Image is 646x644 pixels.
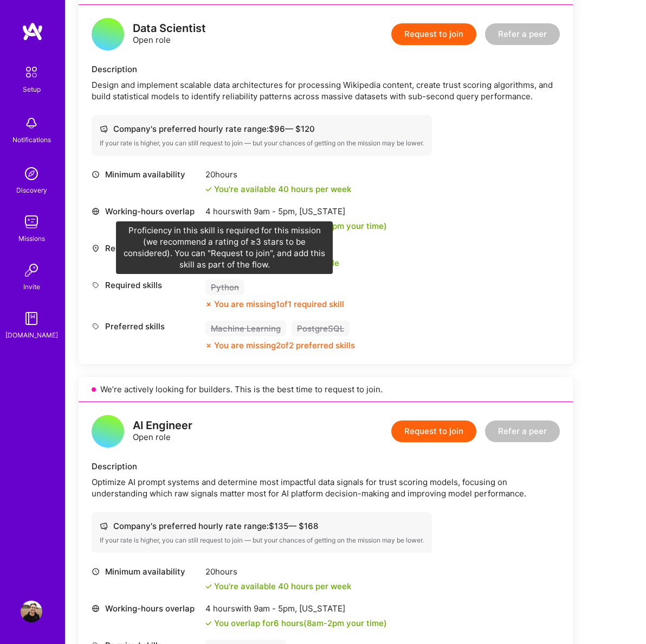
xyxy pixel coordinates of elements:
i: icon Location [92,244,100,252]
i: icon Clock [92,170,100,178]
div: [DOMAIN_NAME] [5,329,58,341]
i: icon Tag [92,322,100,330]
div: Required location [92,243,200,254]
div: Python [205,279,244,295]
div: You're available 40 hours per week [205,581,351,592]
div: 4 hours with [US_STATE] [205,206,387,217]
div: Machine Learning [205,321,286,336]
img: bell [21,112,42,134]
div: Description [92,63,560,75]
img: User Avatar [21,601,42,622]
img: discovery [21,163,42,184]
div: If your rate is higher, you can still request to join — but your chances of getting on the missio... [100,139,424,148]
i: icon Clock [92,568,100,576]
a: User Avatar [18,601,45,622]
div: Discovery [16,184,47,196]
div: You are missing 2 of 2 preferred skills [214,340,355,351]
div: Open role [133,420,192,443]
i: icon CloseOrange [205,301,212,308]
div: You overlap for 6 hours ( your time) [214,220,387,232]
div: Working-hours overlap [92,603,200,614]
img: Invite [21,259,42,281]
img: guide book [21,308,42,329]
button: Request to join [391,420,476,442]
button: Refer a peer [485,420,560,442]
div: Preferred skills [92,321,200,332]
img: teamwork [21,211,42,233]
div: 20 hours [205,169,351,180]
div: AI Engineer [133,420,192,431]
div: Minimum availability [92,566,200,577]
div: Company's preferred hourly rate range: $ 135 — $ 168 [100,520,424,532]
div: Optimize AI prompt systems and determine most impactful data signals for trust scoring models, fo... [92,476,560,499]
div: Setup [23,84,41,95]
button: Request to join [391,23,476,45]
i: icon Tag [92,281,100,289]
span: 8am - 2pm [307,221,344,231]
div: Your location works for this role [205,257,339,269]
i: icon Check [205,186,212,193]
div: Working-hours overlap [92,206,200,217]
i: icon Cash [100,125,108,133]
div: We’re actively looking for builders. This is the best time to request to join. [79,377,573,402]
div: Design and implement scalable data architectures for processing Wikipedia content, create trust s... [92,79,560,102]
div: Description [92,461,560,472]
i: icon World [92,604,100,613]
i: icon Check [205,260,212,266]
div: Required skills [92,279,200,291]
div: If your rate is higher, you can still request to join — but your chances of getting on the missio... [100,536,424,545]
div: 20 hours [205,566,351,577]
i: icon Check [205,583,212,590]
div: Data Scientist [133,23,206,34]
div: You overlap for 6 hours ( your time) [214,617,387,629]
img: setup [20,61,43,84]
div: Missions [18,233,45,244]
div: 4 hours with [US_STATE] [205,603,387,614]
div: Open role [133,23,206,46]
i: icon Check [205,223,212,229]
div: Company's preferred hourly rate range: $ 96 — $ 120 [100,123,424,135]
button: Refer a peer [485,23,560,45]
i: icon Cash [100,522,108,530]
img: logo [22,22,43,41]
i: icon World [92,207,100,215]
i: icon CloseOrange [205,342,212,349]
div: Minimum availability [92,169,200,180]
i: icon Check [205,620,212,627]
div: You're available 40 hours per week [205,183,351,195]
div: Notifications [12,134,51,145]
div: You are missing 1 of 1 required skill [214,298,344,310]
span: 8am - 2pm [307,618,344,628]
div: See locations [205,243,339,254]
span: 9am - 5pm , [251,206,299,216]
div: Invite [23,281,40,292]
div: PostgreSQL [292,321,350,336]
span: 9am - 5pm , [251,603,299,614]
